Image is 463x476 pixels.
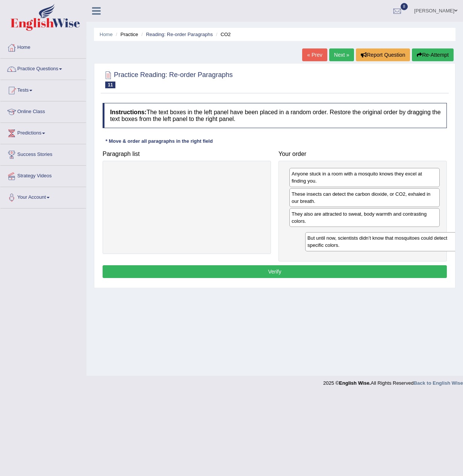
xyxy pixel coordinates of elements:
div: * Move & order all paragraphs in the right field [103,138,216,145]
div: They also are attracted to sweat, body warmth and contrasting colors. [289,208,440,227]
h4: Your order [278,151,447,157]
h4: Paragraph list [103,151,271,157]
li: Practice [114,31,138,38]
a: Your Account [0,187,86,206]
a: Online Class [0,101,86,120]
h2: Practice Reading: Re-order Paragraphs [103,70,233,88]
div: Anyone stuck in a room with a mosquito knows they excel at finding you. [289,168,440,187]
strong: English Wise. [339,380,371,386]
li: CO2 [214,31,231,38]
a: « Prev [302,48,327,61]
span: 11 [105,82,115,88]
div: These insects can detect the carbon dioxide, or CO2, exhaled in our breath. [289,188,440,207]
a: Reading: Re-order Paragraphs [146,32,213,37]
a: Home [100,32,113,37]
button: Re-Attempt [412,48,454,61]
button: Verify [103,265,447,278]
a: Predictions [0,123,86,142]
div: 2025 © All Rights Reserved [323,376,463,387]
div: But until now, scientists didn’t know that mosquitoes could detect specific colors. [305,232,459,251]
button: Report Question [356,48,410,61]
a: Practice Questions [0,59,86,77]
a: Success Stories [0,144,86,163]
b: Instructions: [110,109,147,115]
span: 8 [401,3,408,10]
a: Next » [329,48,354,61]
a: Home [0,37,86,56]
a: Tests [0,80,86,99]
a: Strategy Videos [0,166,86,184]
a: Back to English Wise [414,380,463,386]
h4: The text boxes in the left panel have been placed in a random order. Restore the original order b... [103,103,447,128]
